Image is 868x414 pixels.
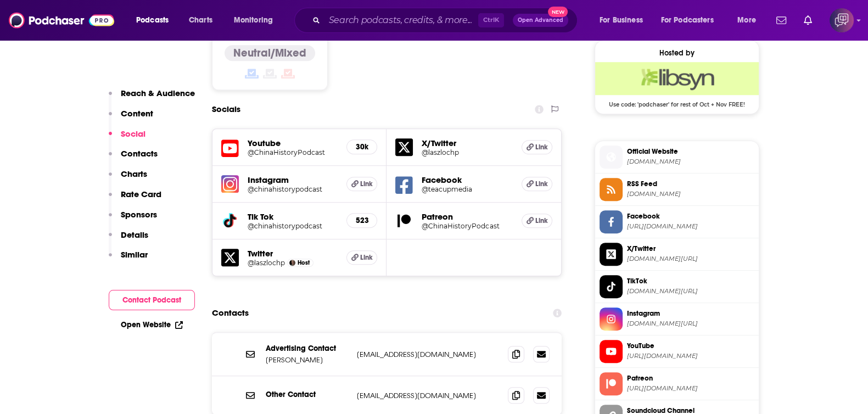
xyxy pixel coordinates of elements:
span: TikTok [627,276,754,286]
span: New [548,7,568,17]
span: Link [360,253,373,262]
span: instagram.com/chinahistorypodcast [627,320,754,328]
h5: Tik Tok [248,211,338,222]
button: Social [109,128,145,149]
p: [EMAIL_ADDRESS][DOMAIN_NAME] [357,391,500,400]
span: Official Website [627,147,754,156]
button: Reach & Audience [109,88,195,108]
p: Charts [121,169,147,179]
a: Open Website [121,320,183,329]
button: Similar [109,249,148,270]
span: Host [298,259,310,266]
button: open menu [226,12,287,29]
button: Contact Podcast [109,290,195,310]
span: X/Twitter [627,244,754,254]
h2: Contacts [212,303,249,323]
span: https://www.facebook.com/teacupmedia [627,222,754,231]
button: open menu [128,12,183,29]
div: Search podcasts, credits, & more... [305,8,588,33]
a: Link [346,250,377,265]
a: Instagram[DOMAIN_NAME][URL] [600,307,754,331]
h5: Facebook [422,175,513,185]
a: TikTok[DOMAIN_NAME][URL] [600,275,754,298]
input: Search podcasts, credits, & more... [324,12,478,29]
span: Logged in as corioliscompany [830,8,854,32]
a: @laszlochp [248,259,285,267]
a: Link [522,140,552,154]
img: Libsyn Deal: Use code: 'podchaser' for rest of Oct + Nov FREE! [595,62,759,95]
a: @teacupmedia [422,185,513,193]
p: [EMAIL_ADDRESS][DOMAIN_NAME] [357,350,500,359]
h4: Neutral/Mixed [233,46,306,60]
a: Facebook[URL][DOMAIN_NAME] [600,210,754,233]
img: iconImage [221,175,239,193]
a: Official Website[DOMAIN_NAME] [600,146,754,169]
h2: Socials [212,99,240,120]
span: More [737,13,756,28]
p: Advertising Contact [266,344,348,353]
span: For Podcasters [661,13,714,28]
p: Similar [121,249,148,260]
img: Podchaser - Follow, Share and Rate Podcasts [9,10,114,31]
span: https://www.youtube.com/@ChinaHistoryPodcast [627,352,754,360]
a: RSS Feed[DOMAIN_NAME] [600,178,754,201]
span: teacup.media [627,158,754,166]
span: Link [360,180,373,188]
button: Open AdvancedNew [513,14,568,27]
span: Patreon [627,373,754,383]
a: @laszlochp [422,148,513,156]
h5: Youtube [248,138,338,148]
button: open menu [654,12,730,29]
button: Charts [109,169,147,189]
span: Link [535,180,548,188]
span: YouTube [627,341,754,351]
p: Reach & Audience [121,88,195,98]
span: twitter.com/laszlochp [627,255,754,263]
a: Show notifications dropdown [772,11,791,30]
a: @ChinaHistoryPodcast [422,222,513,230]
span: Facebook [627,211,754,221]
button: Details [109,230,148,250]
button: Contacts [109,148,158,169]
p: [PERSON_NAME] [266,355,348,365]
img: Laszlo Montgomery [289,260,295,266]
p: Details [121,230,148,240]
a: Libsyn Deal: Use code: 'podchaser' for rest of Oct + Nov FREE! [595,62,759,107]
span: feeds.libsyn.com [627,190,754,198]
h5: Patreon [422,211,513,222]
p: Rate Card [121,189,161,199]
button: open menu [592,12,657,29]
a: Link [522,177,552,191]
button: Content [109,108,153,128]
a: @chinahistorypodcast [248,185,338,193]
p: Sponsors [121,209,157,220]
span: Link [535,216,548,225]
span: Use code: 'podchaser' for rest of Oct + Nov FREE! [595,95,759,108]
button: Show profile menu [830,8,854,32]
p: Social [121,128,145,139]
a: @ChinaHistoryPodcast [248,148,338,156]
button: open menu [730,12,770,29]
a: Patreon[URL][DOMAIN_NAME] [600,372,754,395]
a: Link [346,177,377,191]
a: @chinahistorypodcast [248,222,338,230]
p: Content [121,108,153,119]
span: For Business [600,13,643,28]
div: Hosted by [595,48,759,58]
a: Charts [182,12,219,29]
h5: Instagram [248,175,338,185]
p: Other Contact [266,390,348,399]
p: Contacts [121,148,158,159]
a: Link [522,214,552,228]
a: YouTube[URL][DOMAIN_NAME] [600,340,754,363]
img: User Profile [830,8,854,32]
